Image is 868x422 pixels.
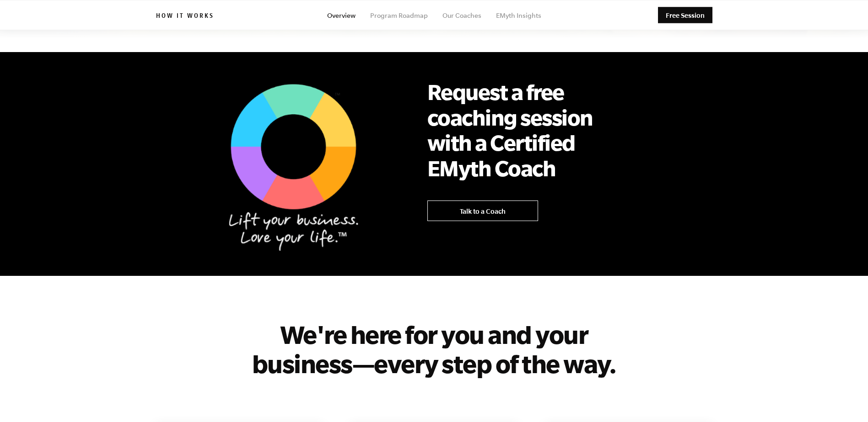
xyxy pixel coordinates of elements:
img: Smart Business Coach [194,66,386,260]
h2: We're here for you and your business—every step of the way. [251,320,617,378]
iframe: Chat Widget [822,378,868,422]
h2: Request a free coaching session with a Certified EMyth Coach [427,79,610,181]
a: Talk to a Coach [427,200,538,221]
a: Overview [327,12,356,19]
span: Talk to a Coach [460,207,506,215]
a: Program Roadmap [370,12,428,19]
a: Free Session [658,7,712,23]
a: EMyth Insights [496,12,541,19]
h6: How it works [156,12,214,21]
a: Our Coaches [442,12,481,19]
